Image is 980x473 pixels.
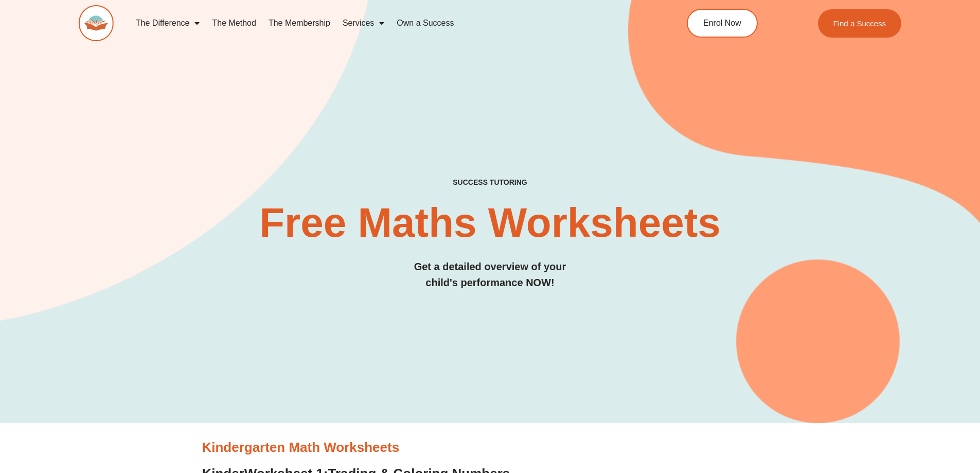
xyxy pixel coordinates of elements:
[79,202,902,243] h2: Free Maths Worksheets​
[336,11,390,35] a: Services
[262,11,336,35] a: The Membership
[79,178,902,187] h4: SUCCESS TUTORING​
[202,439,778,457] h3: Kindergarten Math Worksheets
[833,20,886,27] span: Find a Success
[206,11,262,35] a: The Method
[130,11,640,35] nav: Menu
[390,11,460,35] a: Own a Success
[818,9,902,38] a: Find a Success
[703,19,741,27] span: Enrol Now
[79,259,902,291] h3: Get a detailed overview of your child's performance NOW!
[130,11,206,35] a: The Difference
[687,9,758,38] a: Enrol Now
[929,424,980,473] iframe: Chat Widget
